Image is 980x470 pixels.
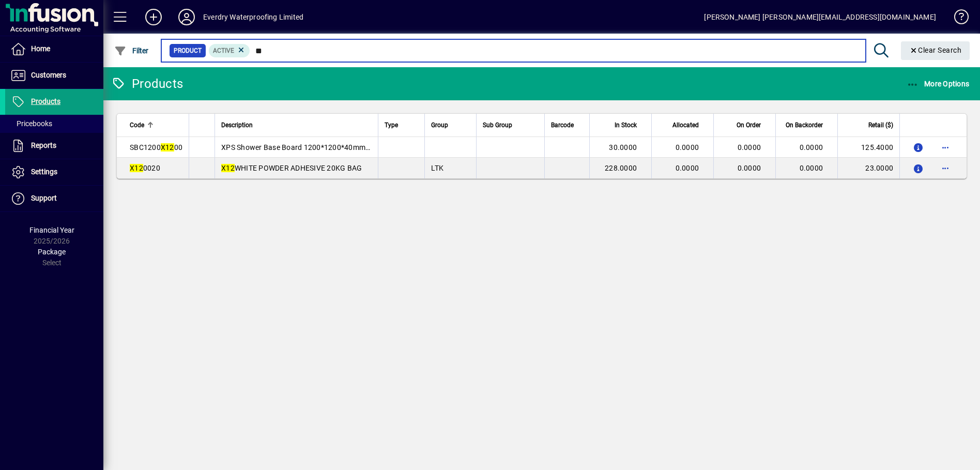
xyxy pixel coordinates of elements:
[676,143,699,151] span: 0.0000
[31,44,50,53] span: Home
[203,9,303,25] div: Everdry Waterproofing Limited
[837,158,899,178] td: 23.0000
[800,164,823,172] span: 0.0000
[431,119,448,131] span: Group
[170,8,203,26] button: Profile
[130,164,143,172] em: X12
[738,164,761,172] span: 0.0000
[111,75,183,92] div: Products
[551,119,574,131] span: Barcode
[904,74,972,93] button: More Options
[786,119,823,131] span: On Backorder
[5,63,103,88] a: Customers
[737,119,761,131] span: On Order
[31,194,57,202] span: Support
[31,97,60,105] span: Products
[114,47,149,55] span: Filter
[704,9,936,25] div: [PERSON_NAME] [PERSON_NAME][EMAIL_ADDRESS][DOMAIN_NAME]
[221,164,362,172] span: WHITE POWDER ADHESIVE 20KG BAG
[937,160,954,176] button: More options
[5,36,103,62] a: Home
[209,44,250,57] mat-chip: Activation Status: Active
[221,143,410,151] span: XPS Shower Base Board 1200*1200*40mm;coating thick
[31,168,57,176] span: Settings
[221,119,372,131] div: Description
[431,119,470,131] div: Group
[937,139,954,156] button: More options
[615,119,637,131] span: In Stock
[946,2,967,36] a: Knowledge Base
[221,119,253,131] span: Description
[868,119,893,131] span: Retail ($)
[738,143,761,151] span: 0.0000
[385,119,398,131] span: Type
[137,8,170,26] button: Add
[31,141,56,149] span: Reports
[5,159,103,185] a: Settings
[130,143,182,151] span: SBC1200 00
[720,119,770,131] div: On Order
[605,164,637,172] span: 228.0000
[837,137,899,158] td: 125.4000
[901,41,970,60] button: Clear
[385,119,419,131] div: Type
[174,46,202,56] span: Product
[909,46,962,54] span: Clear Search
[5,186,103,211] a: Support
[431,164,443,172] span: LTK
[672,119,699,131] span: Allocated
[658,119,708,131] div: Allocated
[551,119,583,131] div: Barcode
[31,71,66,79] span: Customers
[29,226,74,234] span: Financial Year
[483,119,538,131] div: Sub Group
[112,41,151,60] button: Filter
[596,119,646,131] div: In Stock
[38,248,66,256] span: Package
[213,47,234,54] span: Active
[907,80,970,88] span: More Options
[676,164,699,172] span: 0.0000
[10,119,52,128] span: Pricebooks
[221,164,235,172] em: X12
[130,119,182,131] div: Code
[130,164,160,172] span: 0020
[161,143,174,151] em: X12
[483,119,512,131] span: Sub Group
[5,133,103,159] a: Reports
[800,143,823,151] span: 0.0000
[5,115,103,132] a: Pricebooks
[130,119,144,131] span: Code
[609,143,637,151] span: 30.0000
[782,119,832,131] div: On Backorder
